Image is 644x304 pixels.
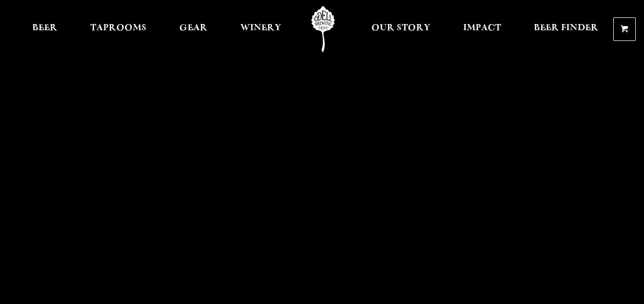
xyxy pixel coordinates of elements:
[365,6,437,52] a: Our Story
[456,6,508,52] a: Impact
[304,6,342,52] a: Odell Home
[32,24,57,32] span: Beer
[463,24,501,32] span: Impact
[173,6,214,52] a: Gear
[371,24,430,32] span: Our Story
[234,6,288,52] a: Winery
[534,24,598,32] span: Beer Finder
[26,6,64,52] a: Beer
[527,6,605,52] a: Beer Finder
[90,24,147,32] span: Taprooms
[240,24,281,32] span: Winery
[179,24,207,32] span: Gear
[84,6,153,52] a: Taprooms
